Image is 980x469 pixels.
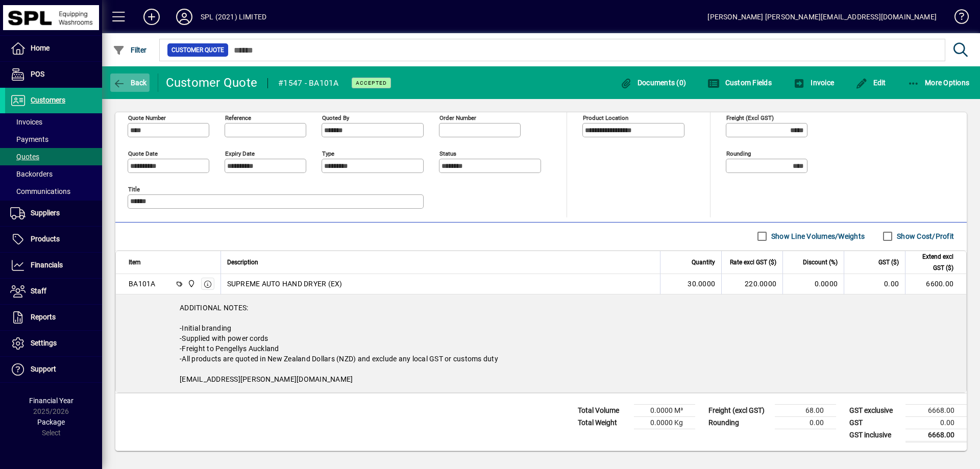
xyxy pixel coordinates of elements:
span: Description [227,257,258,268]
button: More Options [905,73,972,92]
td: 6668.00 [905,404,967,416]
td: 0.0000 Kg [634,416,695,429]
mat-label: Title [128,185,140,192]
button: Back [110,73,150,92]
div: ADDITIONAL NOTES: -Initial branding -Supplied with power cords -Freight to Pengellys Auckland -Al... [116,294,966,392]
label: Show Cost/Profit [895,231,954,241]
td: 0.00 [905,416,967,429]
span: Support [31,365,56,373]
div: #1547 - BA101A [278,75,339,91]
button: Custom Fields [705,73,774,92]
mat-label: Product location [583,114,628,121]
mat-label: Type [322,150,334,157]
button: Profile [168,8,201,26]
button: Filter [110,41,150,59]
mat-label: Order number [439,114,476,121]
span: Package [37,418,65,426]
span: Settings [31,339,57,347]
td: 68.00 [775,404,836,416]
td: Total Weight [573,416,634,429]
span: POS [31,70,44,78]
button: Add [135,8,168,26]
mat-label: Rounding [726,150,751,157]
span: Extend excl GST ($) [912,251,953,274]
a: Settings [5,331,102,356]
td: GST [844,416,905,429]
span: Home [31,44,50,52]
a: Support [5,357,102,382]
mat-label: Expiry date [225,150,255,157]
td: Total Volume [573,404,634,416]
a: Knowledge Base [947,2,967,35]
span: SUPREME AUTO HAND DRYER (EX) [227,279,342,289]
div: BA101A [129,279,156,289]
td: Rounding [703,416,775,429]
label: Show Line Volumes/Weights [769,231,865,241]
a: Reports [5,305,102,330]
mat-label: Status [439,150,456,157]
td: GST inclusive [844,429,905,441]
div: 220.0000 [728,279,776,289]
span: Quantity [692,257,715,268]
mat-label: Quote number [128,114,166,121]
span: Custom Fields [707,79,772,87]
span: Financials [31,261,63,269]
span: GST ($) [878,257,899,268]
span: Backorders [10,170,53,178]
span: Communications [10,187,70,195]
a: Staff [5,279,102,304]
span: Discount (%) [803,257,838,268]
td: 6668.00 [905,429,967,441]
span: SPL (2021) Limited [185,278,197,289]
span: Staff [31,287,46,295]
a: POS [5,62,102,87]
span: Item [129,257,141,268]
app-page-header-button: Back [102,73,158,92]
span: Edit [855,79,886,87]
div: SPL (2021) LIMITED [201,9,266,25]
span: Reports [31,313,56,321]
span: Customer Quote [171,45,224,55]
td: 0.0000 M³ [634,404,695,416]
td: 0.0000 [782,274,844,294]
a: Invoices [5,113,102,131]
span: More Options [908,79,970,87]
td: 0.00 [844,274,905,294]
a: Payments [5,131,102,148]
span: Quotes [10,153,39,161]
td: 0.00 [775,416,836,429]
a: Backorders [5,165,102,183]
span: Financial Year [29,397,73,405]
td: 6600.00 [905,274,966,294]
td: GST exclusive [844,404,905,416]
a: Suppliers [5,201,102,226]
div: Customer Quote [166,75,258,91]
span: Customers [31,96,65,104]
button: Documents (0) [617,73,689,92]
span: Rate excl GST ($) [730,257,776,268]
a: Financials [5,253,102,278]
span: Filter [113,46,147,54]
mat-label: Reference [225,114,251,121]
span: Documents (0) [620,79,686,87]
button: Invoice [791,73,837,92]
span: 30.0000 [688,279,715,289]
a: Quotes [5,148,102,165]
span: Invoice [793,79,834,87]
td: Freight (excl GST) [703,404,775,416]
a: Products [5,227,102,252]
span: Products [31,235,60,243]
mat-label: Freight (excl GST) [726,114,774,121]
span: Suppliers [31,209,60,217]
span: Back [113,79,147,87]
span: Invoices [10,118,42,126]
mat-label: Quote date [128,150,158,157]
a: Home [5,36,102,61]
a: Communications [5,183,102,200]
span: ACCEPTED [356,80,387,86]
div: [PERSON_NAME] [PERSON_NAME][EMAIL_ADDRESS][DOMAIN_NAME] [707,9,937,25]
button: Edit [853,73,889,92]
span: Payments [10,135,48,143]
mat-label: Quoted by [322,114,349,121]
